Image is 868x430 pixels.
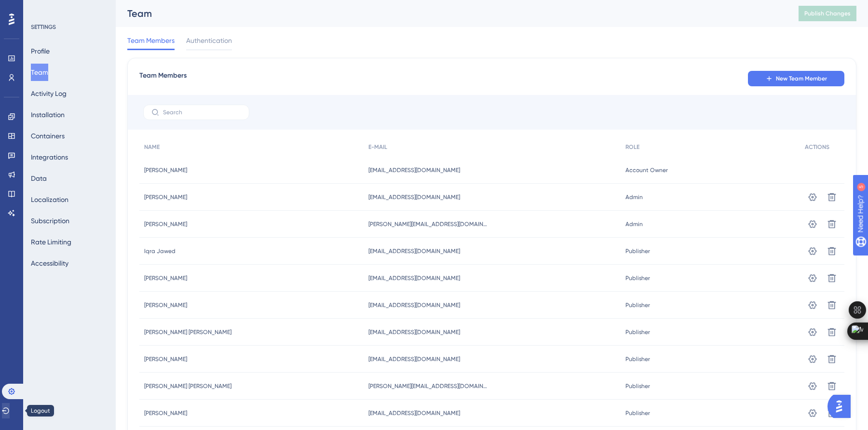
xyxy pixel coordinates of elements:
span: E-MAIL [368,143,387,151]
span: Publisher [625,274,650,282]
span: [EMAIL_ADDRESS][DOMAIN_NAME] [368,409,460,417]
span: Publisher [625,328,650,336]
button: Installation [31,106,65,123]
span: Publisher [625,355,650,363]
span: [PERSON_NAME] [144,193,187,201]
span: ROLE [625,143,639,151]
span: [EMAIL_ADDRESS][DOMAIN_NAME] [368,301,460,309]
span: Admin [625,220,643,228]
span: [PERSON_NAME] [144,355,187,363]
button: Activity Log [31,85,67,102]
iframe: UserGuiding AI Assistant Launcher [827,392,856,421]
span: New Team Member [776,75,827,82]
span: NAME [144,143,160,151]
span: ACTIONS [805,143,829,151]
span: Account Owner [625,166,668,174]
span: [PERSON_NAME] [144,220,187,228]
button: Team [31,64,48,81]
span: Publisher [625,301,650,309]
span: Team Members [127,35,175,46]
span: Publish Changes [804,10,851,17]
span: [EMAIL_ADDRESS][DOMAIN_NAME] [368,355,460,363]
span: [PERSON_NAME] [PERSON_NAME] [144,382,231,390]
span: Publisher [625,409,650,417]
span: [PERSON_NAME] [144,274,187,282]
span: [PERSON_NAME] [144,301,187,309]
button: Rate Limiting [31,233,71,251]
button: New Team Member [748,71,844,86]
button: Containers [31,127,65,145]
button: Subscription [31,212,69,229]
span: Need Help? [23,2,60,14]
button: Publish Changes [799,6,856,21]
span: Authentication [186,35,232,46]
span: [PERSON_NAME] [144,166,187,174]
span: [EMAIL_ADDRESS][DOMAIN_NAME] [368,166,460,174]
button: Profile [31,42,50,60]
span: [EMAIL_ADDRESS][DOMAIN_NAME] [368,328,460,336]
span: Admin [625,193,643,201]
div: Team [127,7,774,20]
button: Localization [31,191,68,208]
button: Data [31,170,47,187]
input: Search [163,109,241,116]
div: SETTINGS [31,23,109,31]
span: [EMAIL_ADDRESS][DOMAIN_NAME] [368,247,460,255]
div: 5 [67,5,70,13]
span: [PERSON_NAME][EMAIL_ADDRESS][DOMAIN_NAME] [368,382,489,390]
span: Publisher [625,382,650,390]
button: Accessibility [31,255,68,272]
span: Team Members [139,70,187,87]
span: Publisher [625,247,650,255]
span: [PERSON_NAME] [144,409,187,417]
span: [EMAIL_ADDRESS][DOMAIN_NAME] [368,193,460,201]
span: Iqra Jawed [144,247,176,255]
span: [PERSON_NAME][EMAIL_ADDRESS][DOMAIN_NAME] [368,220,489,228]
span: [PERSON_NAME] [PERSON_NAME] [144,328,231,336]
button: Integrations [31,148,68,166]
span: [EMAIL_ADDRESS][DOMAIN_NAME] [368,274,460,282]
